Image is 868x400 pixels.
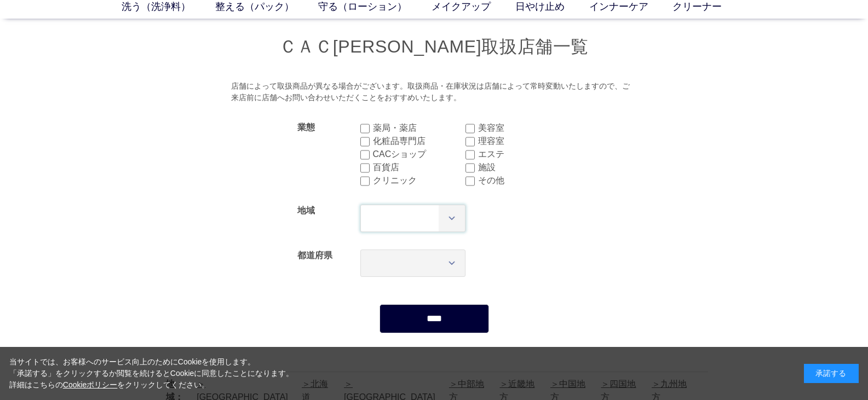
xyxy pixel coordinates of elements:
[373,161,465,174] label: 百貨店
[297,251,332,260] label: 都道府県
[63,380,118,389] a: Cookieポリシー
[231,80,637,104] div: 店舗によって取扱商品が異なる場合がございます。取扱商品・在庫状況は店舗によって常時変動いたしますので、ご来店前に店舗へお問い合わせいただくことをおすすめいたします。
[297,206,315,215] label: 地域
[373,135,465,148] label: 化粧品専門店
[478,135,571,148] label: 理容室
[804,364,859,383] div: 承諾する
[478,174,571,187] label: その他
[373,174,465,187] label: クリニック
[478,121,571,135] label: 美容室
[9,356,294,391] div: 当サイトでは、お客様へのサービス向上のためにCookieを使用します。 「承諾する」をクリックするか閲覧を続けるとCookieに同意したことになります。 詳細はこちらの をクリックしてください。
[373,121,465,135] label: 薬局・薬店
[478,161,571,174] label: 施設
[373,148,465,161] label: CACショップ
[478,148,571,161] label: エステ
[297,123,315,132] label: 業態
[160,35,708,59] h1: ＣＡＣ[PERSON_NAME]取扱店舗一覧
